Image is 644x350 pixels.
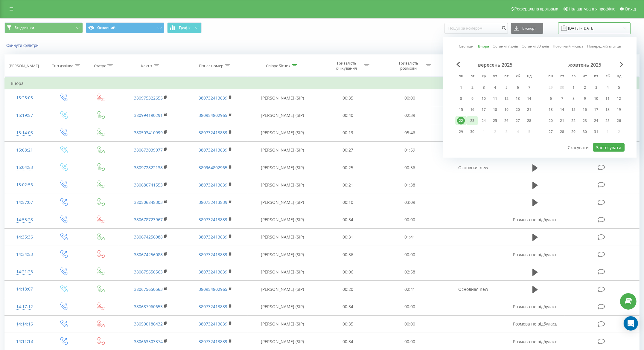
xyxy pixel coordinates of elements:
[547,106,555,114] div: 13
[317,194,379,211] td: 00:10
[615,106,623,114] div: 19
[317,281,379,298] td: 00:20
[248,228,317,246] td: [PERSON_NAME] (SIP)
[379,263,441,281] td: 02:58
[513,339,557,344] span: Розмова не відбулась
[523,116,535,125] div: нд 28 вер 2025 р.
[590,105,602,114] div: пт 17 жовт 2025 р.
[468,84,476,91] div: 2
[514,106,522,114] div: 20
[11,249,38,260] div: 14:34:53
[523,105,535,114] div: нд 21 вер 2025 р.
[86,22,164,33] button: Основний
[11,179,38,191] div: 15:02:56
[568,116,579,125] div: ср 22 жовт 2025 р.
[248,107,317,124] td: [PERSON_NAME] (SIP)
[248,176,317,194] td: [PERSON_NAME] (SIP)
[604,84,611,91] div: 4
[11,110,38,121] div: 15:19:57
[11,336,38,347] div: 14:11:18
[199,112,227,118] a: 380954802965
[134,95,163,101] a: 380975322655
[317,228,379,246] td: 00:31
[525,117,533,125] div: 28
[379,176,441,194] td: 01:38
[199,217,227,222] a: 380732413839
[613,116,625,125] div: нд 26 жовт 2025 р.
[199,147,227,153] a: 380732413839
[199,339,227,344] a: 380732413839
[556,105,568,114] div: вт 14 жовт 2025 р.
[480,84,488,91] div: 3
[11,162,38,173] div: 15:04:53
[603,72,612,81] abbr: субота
[568,83,579,92] div: ср 1 жовт 2025 р.
[514,95,522,103] div: 13
[134,112,163,118] a: 380994190291
[491,72,500,81] abbr: четвер
[457,106,465,114] div: 15
[580,72,589,81] abbr: четвер
[579,116,590,125] div: чт 23 жовт 2025 р.
[547,117,555,125] div: 20
[467,83,478,92] div: вт 2 вер 2025 р.
[615,117,623,125] div: 26
[525,72,534,81] abbr: неділя
[379,141,441,159] td: 01:59
[513,217,557,222] span: Розмова не відбулась
[441,159,505,176] td: Основная new
[613,105,625,114] div: нд 19 жовт 2025 р.
[441,141,505,159] td: Основная new
[502,72,511,81] abbr: п’ятниця
[52,63,73,68] div: Тип дзвінка
[479,72,488,81] abbr: середа
[545,62,625,68] div: жовтень 2025
[503,117,510,125] div: 26
[248,159,317,176] td: [PERSON_NAME] (SIP)
[317,176,379,194] td: 00:21
[590,127,602,136] div: пт 31 жовт 2025 р.
[317,141,379,159] td: 00:27
[457,84,465,91] div: 1
[592,72,601,81] abbr: п’ятниця
[480,117,488,125] div: 24
[513,72,522,81] abbr: субота
[248,246,317,263] td: [PERSON_NAME] (SIP)
[556,94,568,103] div: вт 7 жовт 2025 р.
[467,105,478,114] div: вт 16 вер 2025 р.
[613,83,625,92] div: нд 5 жовт 2025 р.
[199,286,227,292] a: 380954802965
[523,83,535,92] div: нд 7 вер 2025 р.
[525,95,533,103] div: 14
[569,72,578,81] abbr: середа
[568,94,579,103] div: ср 8 жовт 2025 р.
[317,107,379,124] td: 00:40
[459,43,474,49] a: Сьогодні
[199,165,227,170] a: 380964802965
[379,124,441,141] td: 05:46
[134,252,163,257] a: 380674256088
[5,77,640,89] td: Вчора
[592,95,600,103] div: 10
[489,94,501,103] div: чт 11 вер 2025 р.
[199,130,227,135] a: 380732413839
[579,94,590,103] div: чт 9 жовт 2025 р.
[558,95,566,103] div: 7
[11,266,38,278] div: 14:21:26
[579,83,590,92] div: чт 2 жовт 2025 р.
[11,283,38,295] div: 14:18:07
[602,105,613,114] div: сб 18 жовт 2025 р.
[581,128,589,136] div: 30
[455,83,467,92] div: пн 1 вер 2025 р.
[579,127,590,136] div: чт 30 жовт 2025 р.
[199,252,227,257] a: 380732413839
[493,43,518,49] a: Останні 7 днів
[478,83,489,92] div: ср 3 вер 2025 р.
[558,128,566,136] div: 28
[379,194,441,211] td: 03:09
[441,281,505,298] td: Основная new
[590,83,602,92] div: пт 3 жовт 2025 р.
[569,7,615,11] span: Налаштування профілю
[513,252,557,257] span: Розмова не відбулась
[199,269,227,275] a: 380732413839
